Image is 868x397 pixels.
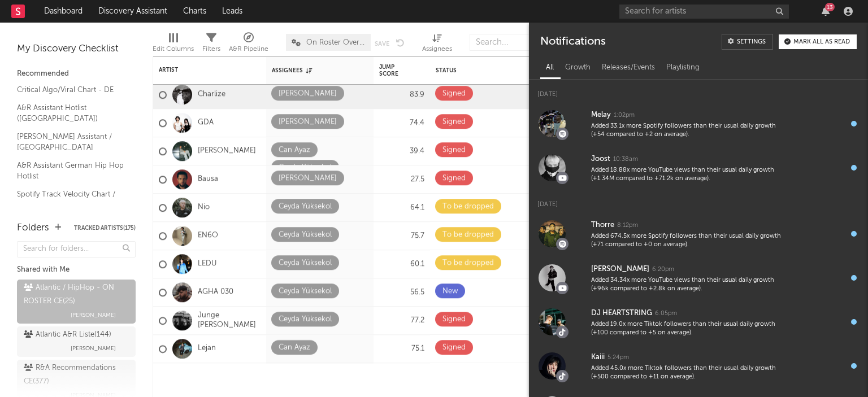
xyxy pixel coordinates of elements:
[74,225,136,231] button: Tracked Artists(175)
[442,313,466,326] div: Signed
[442,143,466,157] div: Signed
[661,58,705,77] div: Playlisting
[607,354,629,362] div: 5:24pm
[17,159,124,182] a: A&R Assistant German Hip Hop Hotlist
[825,3,835,11] div: 13
[198,344,216,354] a: Lejan
[442,87,466,101] div: Signed
[198,231,218,241] a: EN6O
[198,287,233,297] a: AGHA 030
[379,286,424,299] div: 56.5
[229,42,268,56] div: A&R Pipeline
[591,364,790,382] div: Added 45.0x more Tiktok followers than their usual daily growth (+500 compared to +11 on average).
[17,84,124,96] a: Critical Algo/Viral Chart - DE
[591,351,605,364] div: Kaiii
[279,200,332,213] div: Ceyda Yüksekol
[779,34,857,49] button: Mark all as read
[379,342,424,356] div: 75.1
[17,67,136,81] div: Recommended
[591,166,790,184] div: Added 18.88x more YouTube views than their usual daily growth (+1.34M compared to +71.2k on avera...
[613,155,638,164] div: 10:38am
[591,276,790,294] div: Added 34.34x more YouTube views than their usual daily growth (+96k compared to +2.8k on average).
[198,118,214,128] a: GDA
[529,80,868,102] div: [DATE]
[279,228,332,242] div: Ceyda Yüksekol
[71,342,116,355] span: [PERSON_NAME]
[279,143,310,157] div: Can Ayaz
[591,307,652,320] div: DJ HEARTSTRING
[591,232,790,250] div: Added 674.5x more Spotify followers than their usual daily growth (+71 compared to +0 on average).
[379,258,424,271] div: 60.1
[17,280,136,324] a: Atlantic / HipHop - ON ROSTER CE(25)[PERSON_NAME]
[202,28,220,61] div: Filters
[529,344,868,388] a: Kaiii5:24pmAdded 45.0x more Tiktok followers than their usual daily growth (+500 compared to +11 ...
[198,146,256,156] a: [PERSON_NAME]
[17,326,136,357] a: Atlantic A&R Liste(144)[PERSON_NAME]
[617,221,638,230] div: 8:12pm
[396,37,405,47] button: Undo the changes to the current view.
[17,188,124,211] a: Spotify Track Velocity Chart / DE
[442,256,494,270] div: To be dropped
[540,34,605,50] div: Notifications
[652,265,674,274] div: 6:20pm
[279,341,310,355] div: Can Ayaz
[24,281,126,308] div: Atlantic / HipHop - ON ROSTER CE ( 25 )
[198,174,218,184] a: Bausa
[529,146,868,190] a: Joost10:38amAdded 18.88x more YouTube views than their usual daily growth (+1.34M compared to +71...
[153,28,194,61] div: Edit Columns
[591,108,611,122] div: Melay
[591,152,610,166] div: Joost
[17,102,124,125] a: A&R Assistant Hotlist ([GEOGRAPHIC_DATA])
[442,200,494,213] div: To be dropped
[529,212,868,256] a: Thorre8:12pmAdded 674.5x more Spotify followers than their usual daily growth (+71 compared to +0...
[442,285,458,298] div: New
[17,130,124,154] a: [PERSON_NAME] Assistant / [GEOGRAPHIC_DATA]
[198,203,210,212] a: Nio
[822,7,830,16] button: 13
[279,313,332,326] div: Ceyda Yüksekol
[379,314,424,328] div: 77.2
[379,173,424,186] div: 27.5
[198,311,261,330] a: Junge [PERSON_NAME]
[591,219,614,232] div: Thorre
[793,39,850,45] div: Mark all as read
[279,87,337,101] div: [PERSON_NAME]
[17,263,136,277] div: Shared with Me
[379,145,424,158] div: 39.4
[379,64,407,77] div: Jump Score
[71,308,116,322] span: [PERSON_NAME]
[614,111,635,120] div: 1:02pm
[737,39,766,45] div: Settings
[442,341,466,355] div: Signed
[442,228,494,242] div: To be dropped
[379,201,424,215] div: 64.1
[470,34,554,51] input: Search...
[559,58,596,77] div: Growth
[596,58,661,77] div: Releases/Events
[422,28,452,61] div: Assignees
[24,361,126,389] div: R&A Recommendations CE ( 377 )
[529,190,868,212] div: [DATE]
[153,42,194,56] div: Edit Columns
[279,172,337,185] div: [PERSON_NAME]
[279,115,337,129] div: [PERSON_NAME]
[591,320,790,338] div: Added 19.0x more Tiktok followers than their usual daily growth (+100 compared to +5 on average).
[198,90,225,99] a: Charlize
[198,259,216,269] a: LEDU
[529,102,868,146] a: Melay1:02pmAdded 33.1x more Spotify followers than their usual daily growth (+54 compared to +2 o...
[279,161,332,174] div: Ceyda Yüksekol
[540,58,559,77] div: All
[442,172,466,185] div: Signed
[279,285,332,298] div: Ceyda Yüksekol
[591,263,649,276] div: [PERSON_NAME]
[229,28,268,61] div: A&R Pipeline
[17,221,49,235] div: Folders
[272,67,351,74] div: Assignees
[529,300,868,344] a: DJ HEARTSTRING6:05pmAdded 19.0x more Tiktok followers than their usual daily growth (+100 compare...
[202,42,220,56] div: Filters
[619,5,789,19] input: Search for artists
[722,34,773,50] a: Settings
[379,116,424,130] div: 74.4
[529,256,868,300] a: [PERSON_NAME]6:20pmAdded 34.34x more YouTube views than their usual daily growth (+96k compared t...
[279,256,332,270] div: Ceyda Yüksekol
